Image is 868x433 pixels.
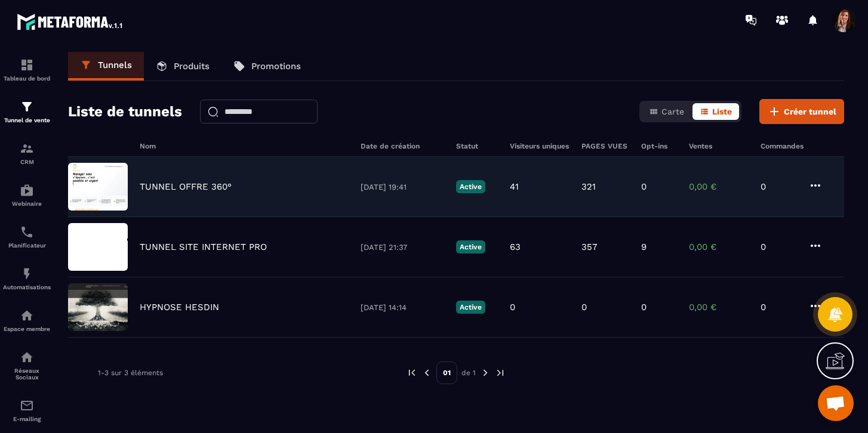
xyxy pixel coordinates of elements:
[3,299,51,341] a: automationsautomationsEspace membre
[761,242,796,252] p: 0
[3,216,51,258] a: schedulerschedulerPlanificateur
[436,361,457,384] p: 01
[759,99,844,124] button: Créer tunnel
[581,242,597,252] p: 357
[20,267,34,281] img: automations
[3,326,51,332] p: Espace membre
[140,181,232,192] p: TUNNEL OFFRE 360°
[581,181,596,192] p: 321
[3,389,51,431] a: emailemailE-mailing
[3,91,51,132] a: formationformationTunnel de vente
[68,283,128,331] img: image
[641,302,647,313] p: 0
[510,302,515,313] p: 0
[3,258,51,299] a: automationsautomationsAutomatisations
[68,163,128,211] img: image
[510,242,521,252] p: 63
[20,141,34,156] img: formation
[761,181,796,192] p: 0
[456,301,485,314] p: Active
[784,106,836,117] span: Créer tunnel
[3,75,51,82] p: Tableau de bord
[689,242,749,252] p: 0,00 €
[3,159,51,165] p: CRM
[456,240,485,253] p: Active
[689,142,749,150] h6: Ventes
[642,103,691,120] button: Carte
[68,223,128,271] img: image
[510,181,519,192] p: 41
[221,52,313,81] a: Promotions
[144,52,221,81] a: Produits
[20,398,34,413] img: email
[140,142,349,150] h6: Nom
[98,60,132,70] p: Tunnels
[581,142,629,150] h6: PAGES VUES
[361,142,444,150] h6: Date de création
[361,243,444,252] p: [DATE] 21:37
[689,302,749,313] p: 0,00 €
[641,242,647,252] p: 9
[20,350,34,364] img: social-network
[20,100,34,114] img: formation
[3,174,51,216] a: automationsautomationsWebinaire
[98,369,163,377] p: 1-3 sur 3 éléments
[3,132,51,174] a: formationformationCRM
[461,368,476,378] p: de 1
[361,303,444,312] p: [DATE] 14:14
[68,100,182,123] h2: Liste de tunnels
[3,242,51,249] p: Planificateur
[456,180,485,193] p: Active
[421,367,432,378] img: prev
[3,284,51,290] p: Automatisations
[495,367,506,378] img: next
[661,107,684,116] span: Carte
[761,142,804,150] h6: Commandes
[3,367,51,381] p: Réseaux Sociaux
[20,58,34,72] img: formation
[3,49,51,91] a: formationformationTableau de bord
[140,242,267,252] p: TUNNEL SITE INTERNET PRO
[20,183,34,197] img: automations
[510,142,570,150] h6: Visiteurs uniques
[581,302,587,313] p: 0
[68,52,144,81] a: Tunnels
[3,416,51,422] p: E-mailing
[641,181,647,192] p: 0
[361,183,444,191] p: [DATE] 19:41
[20,308,34,323] img: automations
[3,200,51,207] p: Webinaire
[641,142,677,150] h6: Opt-ins
[818,385,854,421] a: Ouvrir le chat
[20,225,34,239] img: scheduler
[140,302,219,313] p: HYPNOSE HESDIN
[480,367,491,378] img: next
[456,142,498,150] h6: Statut
[174,61,210,72] p: Produits
[3,117,51,123] p: Tunnel de vente
[251,61,301,72] p: Promotions
[407,367,417,378] img: prev
[692,103,739,120] button: Liste
[3,341,51,389] a: social-networksocial-networkRéseaux Sociaux
[712,107,732,116] span: Liste
[761,302,796,313] p: 0
[689,181,749,192] p: 0,00 €
[17,11,124,32] img: logo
